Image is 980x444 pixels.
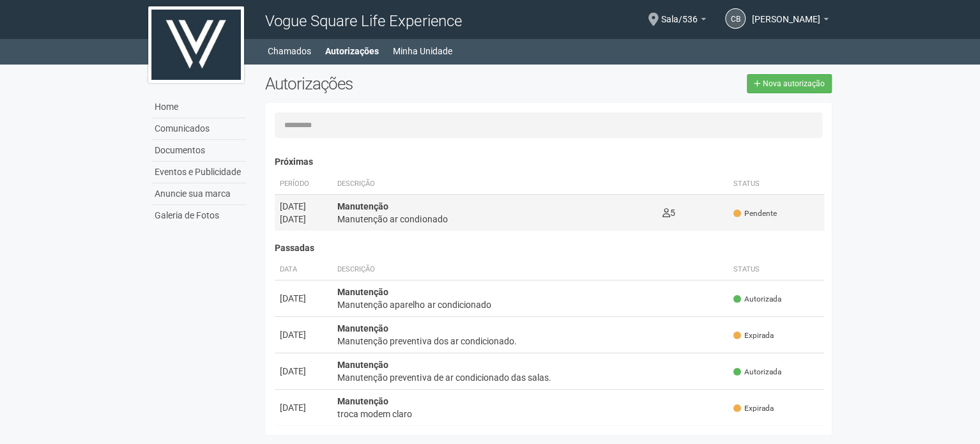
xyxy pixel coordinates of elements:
span: Autorizada [733,367,781,378]
h4: Próximas [275,157,824,167]
div: Manutenção aparelho ar condicionado [337,298,723,311]
span: Nova autorização [763,79,825,88]
div: [DATE] [280,213,327,226]
div: Manutenção preventiva de ar condicionado das salas. [337,371,723,384]
div: Manutenção ar condionado [337,213,652,226]
div: [DATE] [280,200,327,213]
span: 5 [662,208,675,218]
h2: Autorizações [265,74,539,93]
a: Eventos e Publicidade [151,162,246,183]
th: Período [275,174,332,195]
span: Expirada [733,330,774,341]
th: Status [728,174,824,195]
a: Home [151,96,246,118]
th: Status [728,259,824,280]
strong: Manutenção [337,360,388,370]
th: Data [275,259,332,280]
a: Comunicados [151,118,246,140]
a: Minha Unidade [393,42,452,60]
a: Chamados [268,42,311,60]
div: [DATE] [280,365,327,378]
span: Pendente [733,208,777,219]
a: [PERSON_NAME] [752,16,829,26]
img: logo.jpg [148,6,244,83]
span: Cláudia Barcellos [752,2,820,24]
strong: Manutenção [337,396,388,406]
strong: Manutenção [337,201,388,211]
span: Autorizada [733,294,781,305]
a: Sala/536 [661,16,706,26]
strong: Manutenção [337,287,388,297]
a: CB [725,8,746,29]
span: Expirada [733,403,774,414]
th: Descrição [332,174,657,195]
div: [DATE] [280,292,327,305]
span: Sala/536 [661,2,698,24]
strong: Manutenção [337,323,388,333]
th: Descrição [332,259,728,280]
div: [DATE] [280,328,327,341]
div: troca modem claro [337,408,723,420]
div: Manutenção preventiva dos ar condicionado. [337,335,723,348]
span: Vogue Square Life Experience [265,12,461,30]
a: Galeria de Fotos [151,205,246,226]
a: Autorizações [325,42,379,60]
div: [DATE] [280,401,327,414]
a: Nova autorização [747,74,832,93]
h4: Passadas [275,243,824,253]
a: Documentos [151,140,246,162]
a: Anuncie sua marca [151,183,246,205]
